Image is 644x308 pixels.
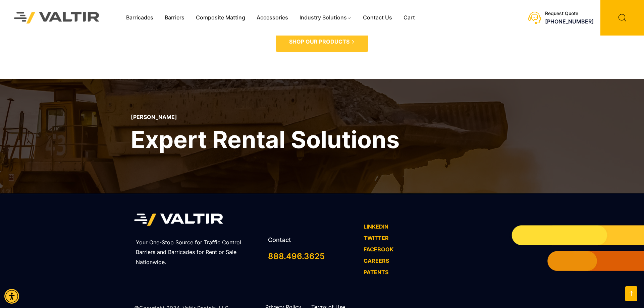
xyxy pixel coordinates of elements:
[131,124,399,155] h2: Expert Rental Solutions
[276,32,368,52] a: SHOP OUR PRODUCTS
[289,38,350,45] span: SHOP OUR PRODUCTS
[625,286,637,301] a: Open this option
[4,289,19,304] div: Accessibility Menu
[398,13,421,23] a: Cart
[364,257,389,264] a: CAREERS
[136,238,260,268] p: Your One-Stop Source for Traffic Control Barriers and Barricades for Rent or Sale Nationwide.
[190,13,251,23] a: Composite Matting
[120,13,159,23] a: Barricades
[294,13,357,23] a: Industry Solutions
[159,13,190,23] a: Barriers
[268,237,357,243] h2: Contact
[134,210,223,229] img: Valtir Rentals
[364,269,388,275] a: PATENTS
[545,18,594,25] a: call (888) 496-3625
[131,114,399,120] p: [PERSON_NAME]
[5,3,109,33] img: Valtir Rentals
[545,11,594,16] div: Request Quote
[364,235,389,241] a: TWITTER - open in a new tab
[364,246,393,253] a: FACEBOOK - open in a new tab
[364,223,388,230] a: LINKEDIN - open in a new tab
[268,251,325,261] a: call 888.496.3625
[251,13,294,23] a: Accessories
[357,13,398,23] a: Contact Us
